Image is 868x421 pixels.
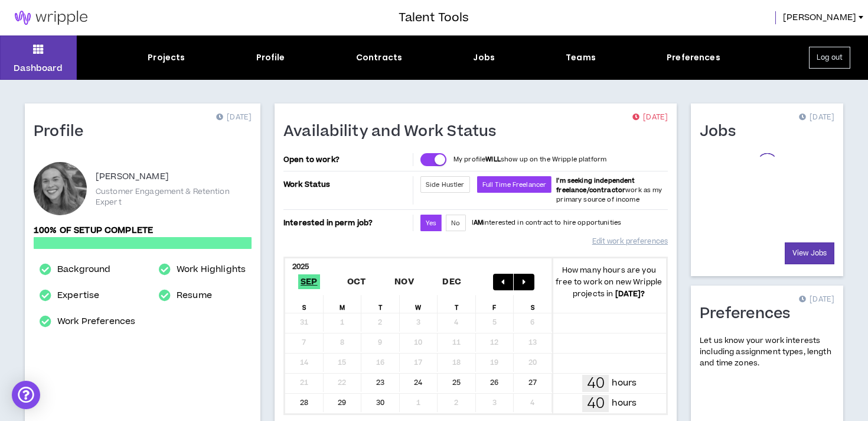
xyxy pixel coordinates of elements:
strong: WILL [485,155,501,164]
div: Olivia B. [34,162,87,215]
p: Customer Engagement & Retention Expert [96,186,252,208]
span: Nov [392,274,416,289]
span: work as my primary source of income [556,176,662,204]
div: Teams [566,51,596,64]
div: Projects [148,51,185,64]
a: View Jobs [785,242,834,264]
div: S [514,295,552,313]
div: T [361,295,400,313]
div: S [285,295,324,313]
a: Resume [177,289,212,303]
a: Edit work preferences [592,231,668,252]
button: Log out [809,47,850,69]
div: Jobs [473,51,495,64]
p: Interested in perm job? [283,215,410,231]
div: Profile [256,51,285,64]
h3: Talent Tools [399,9,469,27]
a: Work Highlights [177,263,246,277]
a: Expertise [57,289,99,303]
p: My profile show up on the Wripple platform [453,155,606,164]
span: Oct [345,274,368,289]
p: hours [612,377,637,390]
p: [DATE] [799,112,834,124]
p: I interested in contract to hire opportunities [472,218,622,228]
b: [DATE] ? [615,289,645,299]
a: Work Preferences [57,315,135,329]
div: W [400,295,438,313]
span: Dec [440,274,464,289]
p: Work Status [283,176,410,193]
div: F [476,295,514,313]
h1: Preferences [700,305,800,323]
h1: Jobs [700,122,745,141]
b: 2025 [292,261,309,272]
p: hours [612,397,637,410]
p: Dashboard [14,62,63,75]
div: M [324,295,362,313]
p: [DATE] [632,112,668,124]
a: Background [57,263,110,277]
strong: AM [474,218,483,227]
div: Open Intercom Messenger [12,381,40,409]
div: Contracts [356,51,402,64]
p: Let us know your work interests including assignment types, length and time zones. [700,335,834,370]
span: [PERSON_NAME] [783,11,856,24]
p: [PERSON_NAME] [96,170,169,184]
span: No [451,219,460,228]
div: Preferences [667,51,720,64]
p: [DATE] [216,112,252,124]
b: I'm seeking independent freelance/contractor [556,176,635,195]
h1: Profile [34,122,93,141]
span: Yes [426,219,436,228]
p: How many hours are you free to work on new Wripple projects in [552,264,667,300]
p: [DATE] [799,294,834,306]
p: Open to work? [283,155,410,164]
span: Side Hustler [426,180,465,189]
h1: Availability and Work Status [283,122,505,141]
div: T [438,295,476,313]
p: 100% of setup complete [34,224,252,237]
span: Sep [298,274,320,289]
